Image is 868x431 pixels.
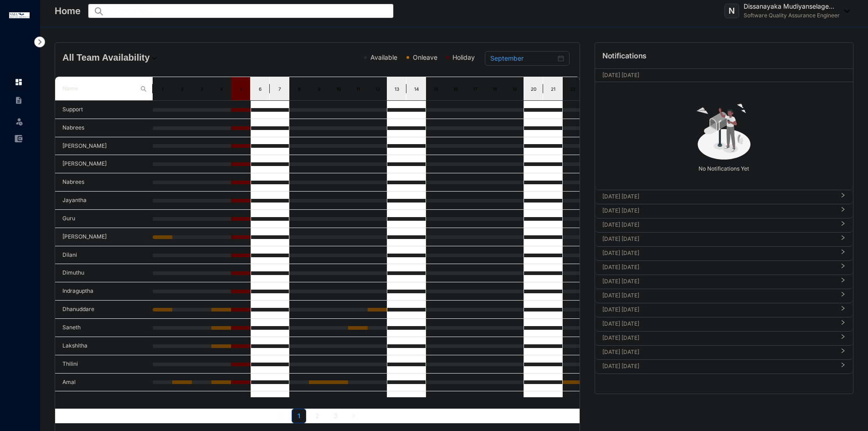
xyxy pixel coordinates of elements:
td: Amal [55,374,153,392]
div: 2 [179,84,186,93]
h4: All Team Availability [62,51,232,64]
p: [DATE] [DATE] [602,71,828,80]
div: 22 [569,84,577,93]
div: 12 [374,84,381,93]
span: right [840,352,846,353]
td: [PERSON_NAME] [55,137,153,156]
div: 16 [452,84,460,93]
span: right [840,224,846,226]
span: right [840,295,846,297]
td: Dilani [55,246,153,265]
td: Guru [55,210,153,228]
img: expense-unselected.2edcf0507c847f3e9e96.svg [15,135,23,143]
img: home.c6720e0a13eba0172344.svg [15,78,23,86]
p: [DATE] [DATE] [602,249,835,258]
img: dropdown-black.8e83cc76930a90b1a4fdb6d089b7bf3a.svg [840,10,850,13]
li: Home [7,73,29,91]
p: [DATE] [DATE] [602,319,835,328]
div: 5 [237,84,245,93]
div: 3 [198,84,206,93]
a: 1 [292,409,306,423]
div: 15 [432,84,440,93]
a: 2 [310,409,324,423]
img: no-notification-yet.99f61bb71409b19b567a5111f7a484a1.svg [693,99,755,161]
span: right [840,309,846,311]
li: Previous Page [273,409,288,423]
div: 21 [550,84,557,93]
p: Notifications [602,50,647,61]
div: 11 [354,84,362,93]
div: 13 [393,84,401,93]
td: [PERSON_NAME] [55,228,153,246]
div: 1 [159,84,167,93]
div: [DATE] [DATE] [595,317,853,331]
p: Software Quality Assurance Engineer [744,11,840,20]
div: 18 [491,84,498,93]
input: I’m looking for... [106,6,388,16]
span: right [840,323,846,325]
p: [DATE] [DATE] [602,291,835,300]
p: [DATE] [DATE] [602,333,835,343]
div: 17 [472,84,479,93]
span: Name [62,84,136,93]
td: Nabrees [55,173,153,192]
li: 2 [310,409,324,423]
img: nav-icon-right.af6afadce00d159da59955279c43614e.svg [34,36,45,47]
li: 3 [328,409,343,423]
td: Indraguptha [55,282,153,301]
li: Expenses [7,130,29,148]
input: Select month [490,53,556,63]
img: logo [9,12,30,18]
div: 8 [296,84,303,93]
div: [DATE] [DATE] [595,204,853,218]
div: 7 [276,84,284,93]
p: [DATE] [DATE] [602,192,835,201]
span: right [840,239,846,240]
p: Home [55,5,81,17]
div: [DATE] [DATE] [595,218,853,232]
td: Lakshitha [55,337,153,355]
span: right [840,281,846,283]
div: 9 [315,84,323,93]
p: [DATE] [DATE] [602,362,835,371]
img: contract-unselected.99e2b2107c0a7dd48938.svg [15,96,23,104]
p: [DATE] [DATE] [602,277,835,286]
div: [DATE] [DATE] [595,233,853,246]
li: Contracts [7,91,29,109]
span: N [729,7,735,15]
div: 14 [413,84,421,93]
button: left [273,409,288,423]
td: Dimuthu [55,264,153,282]
div: [DATE] [DATE] [595,303,853,317]
td: Nabrees [55,119,153,137]
img: leave-unselected.2934df6273408c3f84d9.svg [15,117,24,126]
p: No Notifications Yet [598,161,850,173]
div: 4 [218,84,226,93]
td: Niron [55,391,153,410]
img: search.8ce656024d3affaeffe32e5b30621cb7.svg [140,85,147,93]
button: right [346,409,361,423]
span: Onleave [413,53,437,61]
div: [DATE] [DATE] [595,360,853,374]
div: [DATE] [DATE] [595,190,853,204]
span: right [840,267,846,269]
div: [DATE] [DATE] [595,289,853,303]
span: right [840,210,846,212]
div: [DATE] [DATE] [595,247,853,260]
p: [DATE] [DATE] [602,234,835,244]
p: [DATE] [DATE] [602,305,835,314]
a: 3 [329,409,342,423]
span: left [278,413,283,419]
td: Jayantha [55,192,153,210]
div: [DATE] [DATE] [595,261,853,275]
div: [DATE] [DATE][DATE] [595,69,853,82]
td: [PERSON_NAME] [55,155,153,173]
div: 10 [335,84,343,93]
div: 20 [530,84,537,93]
span: Available [370,53,397,61]
div: [DATE] [DATE] [595,275,853,289]
img: dropdown.780994ddfa97fca24b89f58b1de131fa.svg [150,54,159,63]
span: right [840,366,846,368]
td: Saneth [55,319,153,337]
div: [DATE] [DATE] [595,346,853,359]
